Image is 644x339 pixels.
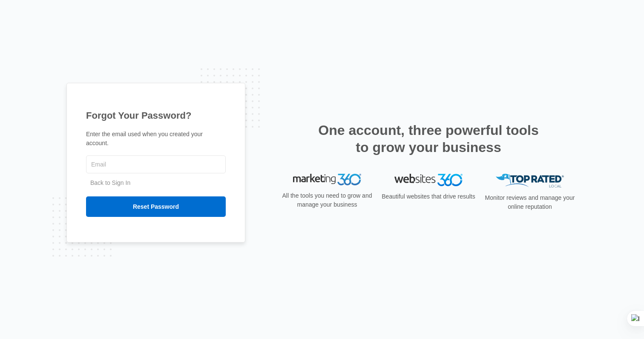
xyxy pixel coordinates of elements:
img: Marketing 360 [293,174,361,186]
img: Websites 360 [394,174,463,186]
p: All the tools you need to grow and manage your business [279,191,375,209]
p: Monitor reviews and manage your online reputation [482,193,578,211]
h1: Forgot Your Password? [86,108,226,123]
p: Enter the email used when you created your account. [86,130,226,148]
p: Beautiful websites that drive results [381,192,476,201]
h2: One account, three powerful tools to grow your business [316,122,541,156]
a: Back to Sign In [90,179,130,186]
img: Top Rated Local [496,174,564,188]
input: Reset Password [86,196,226,217]
input: Email [86,155,226,173]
